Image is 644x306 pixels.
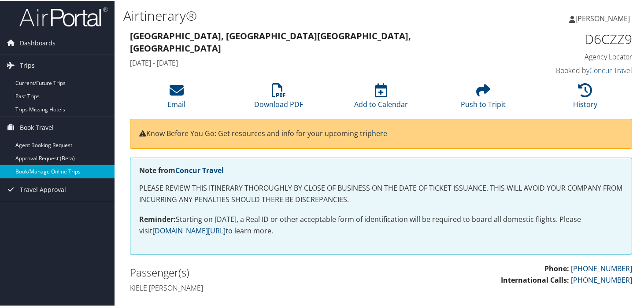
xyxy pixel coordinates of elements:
h4: [DATE] - [DATE] [130,57,503,67]
h2: Passenger(s) [130,264,374,279]
span: [PERSON_NAME] [575,13,630,22]
a: History [574,87,598,108]
strong: Phone: [544,263,569,273]
h4: Booked by [517,65,633,74]
img: airportal-logo.png [19,6,107,26]
strong: Note from [139,165,224,174]
p: Starting on [DATE], a Real ID or other acceptable form of identification will be required to boar... [139,213,623,236]
h4: Kiele [PERSON_NAME] [130,282,374,292]
a: Concur Travel [589,65,632,74]
span: Dashboards [20,31,56,53]
p: PLEASE REVIEW THIS ITINERARY THOROUGHLY BY CLOSE OF BUSINESS ON THE DATE OF TICKET ISSUANCE. THIS... [139,182,623,204]
span: Travel Approval [20,178,66,200]
h1: D6CZZ9 [517,29,633,48]
a: [DOMAIN_NAME][URL] [152,225,226,235]
h4: Agency Locator [517,51,633,61]
a: Download PDF [255,87,303,108]
span: Book Travel [20,116,54,138]
a: Add to Calendar [354,87,408,108]
a: [PERSON_NAME] [569,4,639,31]
span: Trips [20,54,35,76]
strong: International Calls: [501,274,569,284]
a: Email [168,87,186,108]
strong: Reminder: [139,214,176,223]
a: Concur Travel [175,165,224,174]
a: [PHONE_NUMBER] [571,263,632,273]
a: Push to Tripit [461,87,506,108]
h1: Airtinerary® [123,6,467,24]
a: [PHONE_NUMBER] [571,274,632,284]
strong: [GEOGRAPHIC_DATA], [GEOGRAPHIC_DATA] [GEOGRAPHIC_DATA], [GEOGRAPHIC_DATA] [130,29,411,53]
a: here [372,128,387,137]
p: Know Before You Go: Get resources and info for your upcoming trip [139,127,623,139]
